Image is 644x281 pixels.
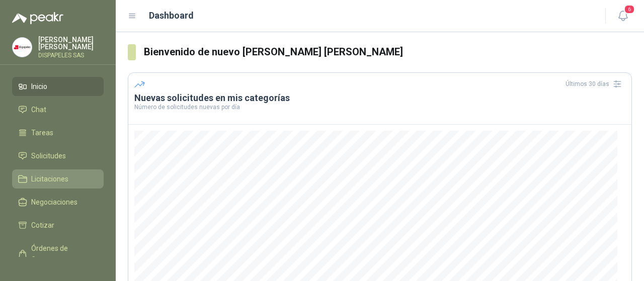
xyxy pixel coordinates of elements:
img: Company Logo [13,38,32,57]
p: [PERSON_NAME] [PERSON_NAME] [38,36,104,50]
h3: Nuevas solicitudes en mis categorías [134,92,625,104]
span: Licitaciones [31,173,68,184]
a: Tareas [12,123,104,142]
span: Negociaciones [31,197,77,208]
a: Solicitudes [12,146,104,165]
span: Tareas [31,127,53,138]
a: Inicio [12,77,104,96]
span: 6 [624,5,635,14]
span: Chat [31,104,46,115]
span: Órdenes de Compra [31,243,94,265]
a: Órdenes de Compra [12,239,104,269]
a: Licitaciones [12,169,104,189]
span: Solicitudes [31,150,66,161]
img: Logo peakr [12,12,63,24]
a: Cotizar [12,216,104,235]
p: Número de solicitudes nuevas por día [134,104,625,110]
span: Inicio [31,81,47,92]
span: Cotizar [31,220,54,231]
button: 6 [614,7,632,25]
a: Chat [12,100,104,119]
p: DISPAPELES SAS [38,52,104,58]
h1: Dashboard [149,9,194,23]
h3: Bienvenido de nuevo [PERSON_NAME] [PERSON_NAME] [144,44,632,60]
div: Últimos 30 días [566,76,625,92]
a: Negociaciones [12,193,104,212]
